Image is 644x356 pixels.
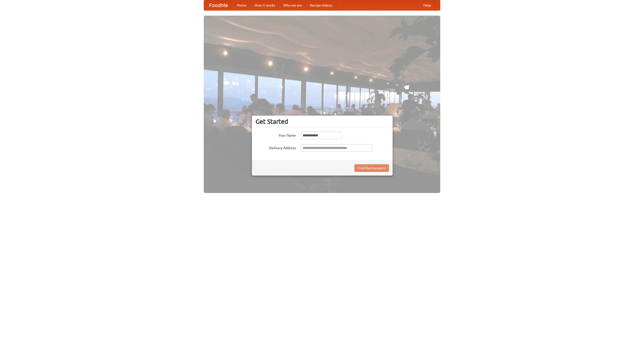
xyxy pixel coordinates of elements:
button: Find Restaurants! [354,164,389,172]
a: FoodMe [204,0,233,10]
label: Delivery Address [256,144,296,150]
a: Home [233,0,251,10]
a: How it works [251,0,279,10]
a: Who we are [279,0,306,10]
a: Recipe videos [306,0,336,10]
h3: Get Started [256,118,389,125]
a: Help [419,0,435,10]
label: Your Name [256,132,296,138]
